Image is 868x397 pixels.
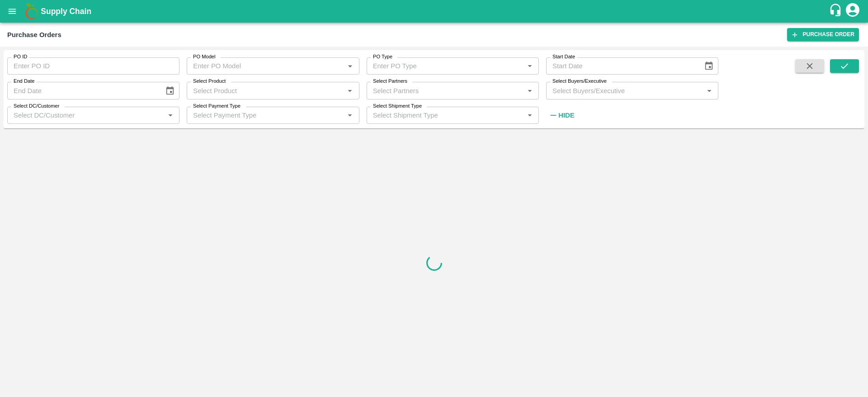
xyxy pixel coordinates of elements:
[524,85,536,97] button: Open
[14,103,59,110] label: Select DC/Customer
[189,85,341,96] input: Select Product
[193,78,226,85] label: Select Product
[549,85,701,96] input: Select Buyers/Executive
[7,29,61,41] div: Purchase Orders
[193,53,216,61] label: PO Model
[14,78,34,85] label: End Date
[369,85,521,96] input: Select Partners
[23,2,41,20] img: logo
[344,60,356,72] button: Open
[700,57,717,75] button: Choose date
[558,112,574,119] strong: Hide
[369,109,509,121] input: Select Shipment Type
[546,57,697,75] input: Start Date
[373,53,392,61] label: PO Type
[10,109,162,121] input: Select DC/Customer
[844,2,861,21] div: account of current user
[524,109,536,121] button: Open
[189,60,341,72] input: Enter PO Model
[189,109,330,121] input: Select Payment Type
[344,85,356,97] button: Open
[373,103,422,110] label: Select Shipment Type
[524,60,536,72] button: Open
[546,108,577,123] button: Hide
[369,60,521,72] input: Enter PO Type
[829,3,844,19] div: customer-support
[161,82,179,99] button: Choose date
[165,109,176,121] button: Open
[344,109,356,121] button: Open
[703,85,715,97] button: Open
[373,78,407,85] label: Select Partners
[41,7,91,16] b: Supply Chain
[14,53,27,61] label: PO ID
[41,5,829,18] a: Supply Chain
[193,103,241,110] label: Select Payment Type
[2,1,23,22] button: open drawer
[7,57,179,75] input: Enter PO ID
[787,28,859,41] a: Purchase Order
[552,53,575,61] label: Start Date
[7,82,158,99] input: End Date
[552,78,607,85] label: Select Buyers/Executive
